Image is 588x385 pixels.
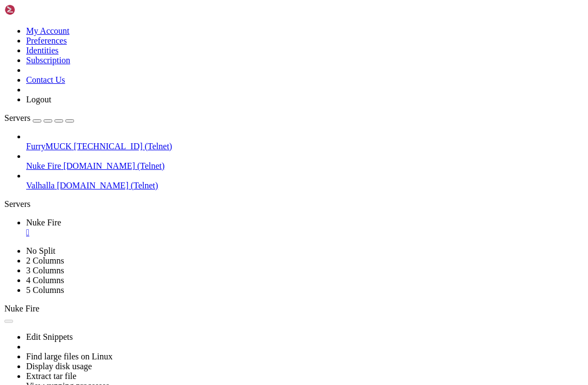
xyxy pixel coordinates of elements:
[4,4,67,15] img: Shellngn
[4,199,584,209] div: Servers
[4,113,30,123] span: Servers
[26,246,56,255] a: No Split
[26,161,584,171] a: Nuke Fire [DOMAIN_NAME] (Telnet)
[26,161,61,170] span: Nuke Fire
[26,352,113,361] a: Find large files on Linux
[26,181,54,190] span: Valhalla
[26,56,70,65] a: Subscription
[26,256,64,265] a: 2 Columns
[57,181,158,190] span: [DOMAIN_NAME] (Telnet)
[26,46,59,55] a: Identities
[74,142,173,151] span: [TECHNICAL_ID] (Telnet)
[26,142,72,151] span: FurryMUCK
[26,266,64,275] a: 3 Columns
[26,181,584,191] a: Valhalla [DOMAIN_NAME] (Telnet)
[63,161,164,170] span: [DOMAIN_NAME] (Telnet)
[26,26,70,35] a: My Account
[26,228,584,237] a: 
[26,332,73,341] a: Edit Snippets
[26,218,61,227] span: Nuke Fire
[26,142,584,151] a: FurryMUCK [TECHNICAL_ID] (Telnet)
[26,75,65,84] a: Contact Us
[26,95,51,104] a: Logout
[26,371,76,381] a: Extract tar file
[26,362,92,371] a: Display disk usage
[26,132,584,151] li: FurryMUCK [TECHNICAL_ID] (Telnet)
[26,171,584,191] li: Valhalla [DOMAIN_NAME] (Telnet)
[4,113,74,123] a: Servers
[26,151,584,171] li: Nuke Fire [DOMAIN_NAME] (Telnet)
[26,276,64,285] a: 4 Columns
[4,304,39,313] span: Nuke Fire
[26,218,584,237] a: Nuke Fire
[26,36,67,45] a: Preferences
[26,285,64,295] a: 5 Columns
